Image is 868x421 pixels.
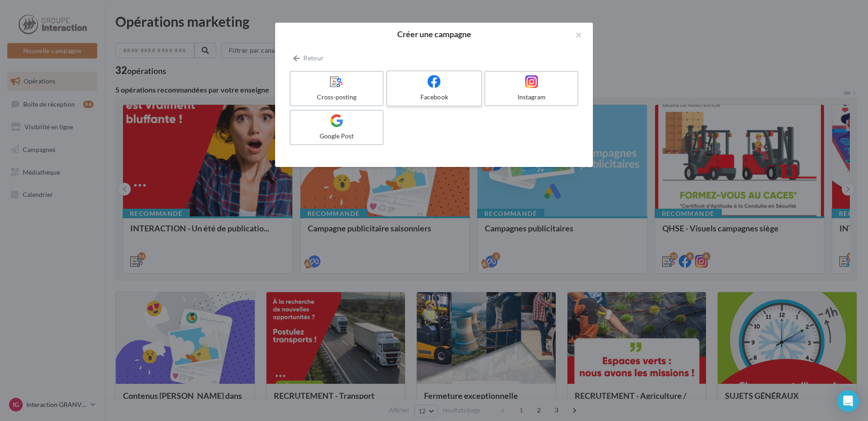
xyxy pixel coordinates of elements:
div: Instagram [489,93,574,102]
div: Google Post [294,132,379,141]
div: Cross-posting [294,93,379,102]
div: Open Intercom Messenger [837,390,859,412]
h2: Créer une campagne [290,30,578,38]
div: Facebook [391,93,477,102]
button: Retour [290,53,327,64]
